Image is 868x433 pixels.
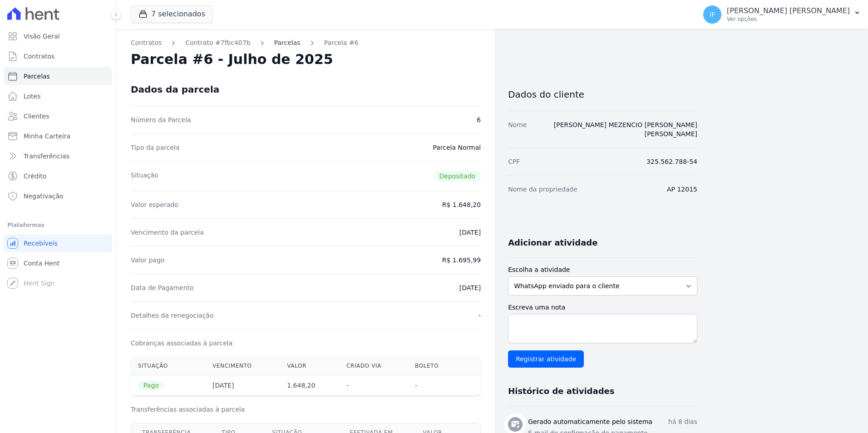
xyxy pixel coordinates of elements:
[4,47,112,65] a: Contratos
[324,38,359,48] a: Parcela #6
[4,27,112,45] a: Visão Geral
[24,112,49,121] span: Clientes
[478,311,481,320] dd: -
[138,381,164,390] span: Pago
[131,38,162,48] a: Contratos
[24,92,41,101] span: Lotes
[24,259,59,268] span: Conta Hent
[24,132,70,141] span: Minha Carteira
[477,115,481,124] dd: 6
[131,283,194,292] dt: Data de Pagamento
[508,89,697,100] h3: Dados do cliente
[131,115,191,124] dt: Número da Parcela
[339,375,408,396] th: -
[131,84,219,95] div: Dados da parcela
[554,121,697,138] a: [PERSON_NAME] MEZENCIO [PERSON_NAME] [PERSON_NAME]
[131,5,213,23] button: 7 selecionados
[131,311,214,320] dt: Detalhes da renegociação
[24,152,69,161] span: Transferências
[459,228,481,237] dd: [DATE]
[442,256,481,265] dd: R$ 1.695,99
[433,143,481,152] dd: Parcela Normal
[508,120,527,138] dt: Nome
[508,185,577,194] dt: Nome da propriedade
[274,38,301,48] a: Parcelas
[459,283,481,292] dd: [DATE]
[4,127,112,145] a: Minha Carteira
[408,357,461,375] th: Boleto
[508,386,614,397] h3: Histórico de atividades
[727,6,850,15] p: [PERSON_NAME] [PERSON_NAME]
[24,32,60,41] span: Visão Geral
[185,38,250,48] a: Contrato #7fbc407b
[205,375,280,396] th: [DATE]
[131,171,158,182] dt: Situação
[4,107,112,125] a: Clientes
[508,350,584,368] input: Registrar atividade
[4,187,112,205] a: Negativação
[131,228,204,237] dt: Vencimento da parcela
[131,200,178,209] dt: Valor esperado
[339,357,408,375] th: Criado via
[205,357,280,375] th: Vencimento
[442,200,481,209] dd: R$ 1.648,20
[24,52,54,61] span: Contratos
[434,171,481,182] span: Depositado
[508,237,597,248] h3: Adicionar atividade
[24,192,64,201] span: Negativação
[24,172,47,181] span: Crédito
[4,167,112,185] a: Crédito
[508,157,520,166] dt: CPF
[528,417,652,427] h3: Gerado automaticamente pelo sistema
[131,405,481,414] h3: Transferências associadas à parcela
[131,51,333,68] h2: Parcela #6 - Julho de 2025
[24,72,50,81] span: Parcelas
[24,239,58,248] span: Recebíveis
[646,157,697,166] dd: 325.562.788-54
[727,15,850,23] p: Ver opções
[4,67,112,85] a: Parcelas
[131,143,180,152] dt: Tipo da parcela
[696,2,868,27] button: IF [PERSON_NAME] [PERSON_NAME] Ver opções
[131,339,232,348] dt: Cobranças associadas à parcela
[4,147,112,165] a: Transferências
[508,303,697,312] label: Escreva uma nota
[280,375,339,396] th: 1.648,20
[280,357,339,375] th: Valor
[710,11,715,18] span: IF
[4,234,112,252] a: Recebíveis
[508,265,697,275] label: Escolha a atividade
[408,375,461,396] th: -
[131,256,165,265] dt: Valor pago
[131,38,481,48] nav: Breadcrumb
[131,357,205,375] th: Situação
[4,254,112,272] a: Conta Hent
[4,87,112,105] a: Lotes
[7,220,108,231] div: Plataformas
[668,417,697,427] p: há 8 dias
[667,185,697,194] dd: AP 12015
